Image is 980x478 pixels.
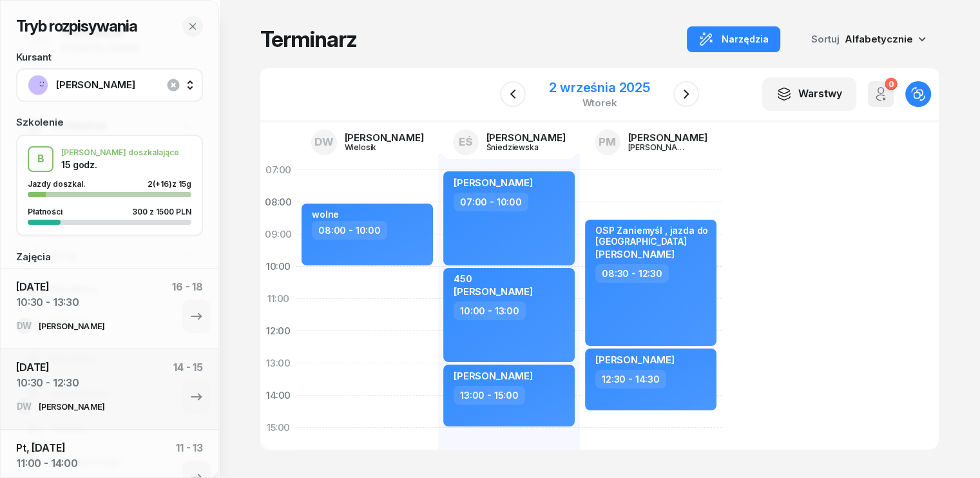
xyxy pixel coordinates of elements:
[28,179,86,189] span: Jazdy doszkal.
[16,16,137,37] h2: Tryb rozpisywania
[796,26,939,53] button: Sortuj Alfabetycznie
[172,279,203,318] div: 16 - 18
[260,283,296,315] div: 11:00
[17,321,32,330] span: DW
[595,354,675,366] span: [PERSON_NAME]
[260,315,296,347] div: 12:00
[599,137,616,148] span: PM
[28,207,70,216] div: Płatności
[312,221,387,240] div: 08:00 - 10:00
[148,180,191,188] div: 2 z 15g
[486,143,548,151] div: Śniedziewska
[811,31,842,48] span: Sortuj
[173,359,203,398] div: 14 - 15
[17,136,202,235] button: B[PERSON_NAME] doszkalające15 godz.Jazdy doszkal.2(+16)z 15gPłatności300 z 1500 PLN
[16,359,79,375] div: [DATE]
[314,137,334,148] span: DW
[260,444,296,476] div: 16:00
[260,347,296,379] div: 13:00
[260,154,296,186] div: 07:00
[454,370,533,382] span: [PERSON_NAME]
[868,81,894,107] button: 0
[486,133,566,142] div: [PERSON_NAME]
[584,126,718,159] a: PM[PERSON_NAME][PERSON_NAME]
[301,126,434,159] a: DW[PERSON_NAME]Wielosik
[687,26,780,52] button: Narzędzia
[776,86,842,102] div: Warstwy
[39,322,104,330] div: [PERSON_NAME]
[595,225,709,247] div: OSP Zaniemyśl , jazda do [GEOGRAPHIC_DATA]
[16,294,79,310] div: 10:30 - 13:30
[17,402,32,411] span: DW
[39,403,104,411] div: [PERSON_NAME]
[454,301,526,320] div: 10:00 - 13:00
[762,77,856,111] button: Warstwy
[260,218,296,251] div: 09:00
[16,279,79,294] div: [DATE]
[260,251,296,283] div: 10:00
[260,412,296,444] div: 15:00
[345,133,424,142] div: [PERSON_NAME]
[260,186,296,218] div: 08:00
[132,207,191,216] div: 300 z 1500 PLN
[459,137,472,148] span: EŚ
[443,126,576,159] a: EŚ[PERSON_NAME]Śniedziewska
[454,386,525,405] div: 13:00 - 15:00
[16,455,78,471] div: 11:00 - 14:00
[312,209,339,220] div: wolne
[16,440,78,455] div: Pt, [DATE]
[56,77,191,93] span: [PERSON_NAME]
[260,379,296,412] div: 14:00
[153,179,172,189] span: (+16)
[549,98,650,108] div: wtorek
[722,32,769,47] span: Narzędzia
[595,370,666,388] div: 12:30 - 14:30
[454,285,533,298] span: [PERSON_NAME]
[595,264,669,283] div: 08:30 - 12:30
[845,33,913,45] span: Alfabetycznie
[628,133,707,142] div: [PERSON_NAME]
[345,143,407,151] div: Wielosik
[595,248,675,260] span: [PERSON_NAME]
[260,28,357,51] h1: Terminarz
[454,193,528,211] div: 07:00 - 10:00
[454,273,533,284] div: 450
[16,375,79,390] div: 10:30 - 12:30
[628,143,690,151] div: [PERSON_NAME]
[454,177,533,189] span: [PERSON_NAME]
[885,78,897,90] div: 0
[549,81,650,94] div: 2 września 2025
